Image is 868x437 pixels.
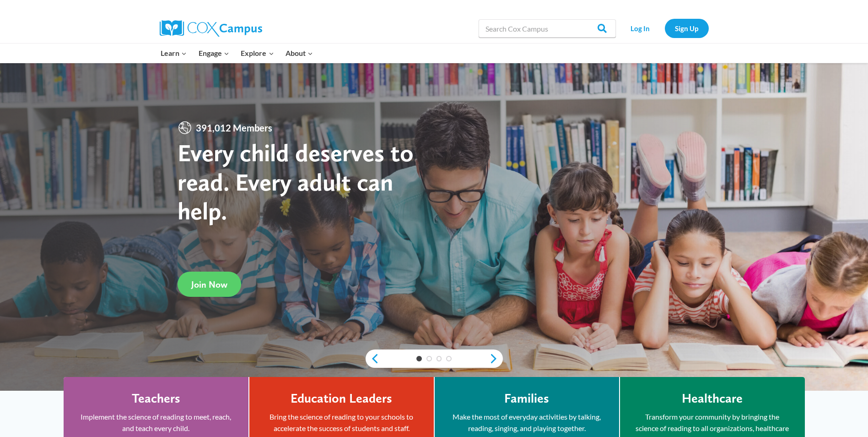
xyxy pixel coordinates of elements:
[291,391,392,406] h4: Education Leaders
[366,350,503,368] div: content slider buttons
[132,391,180,406] h4: Teachers
[286,47,313,59] span: About
[448,411,605,434] p: Make the most of everyday activities by talking, reading, singing, and playing together.
[191,279,227,290] span: Join Now
[620,19,709,38] nav: Secondary Navigation
[178,272,241,297] a: Join Now
[620,19,660,38] a: Log In
[155,44,319,63] nav: Primary Navigation
[241,47,274,59] span: Explore
[504,391,549,406] h4: Families
[437,356,442,361] a: 3
[416,356,422,361] a: 1
[479,19,616,38] input: Search Cox Campus
[263,411,420,434] p: Bring the science of reading to your schools to accelerate the success of students and staff.
[199,47,229,59] span: Engage
[665,19,709,38] a: Sign Up
[446,356,452,361] a: 4
[426,356,432,361] a: 2
[366,353,379,364] a: previous
[160,20,262,37] img: Cox Campus
[192,120,276,135] span: 391,012 Members
[161,47,187,59] span: Learn
[178,138,414,225] strong: Every child deserves to read. Every adult can help.
[489,353,503,364] a: next
[682,391,743,406] h4: Healthcare
[77,411,235,434] p: Implement the science of reading to meet, reach, and teach every child.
